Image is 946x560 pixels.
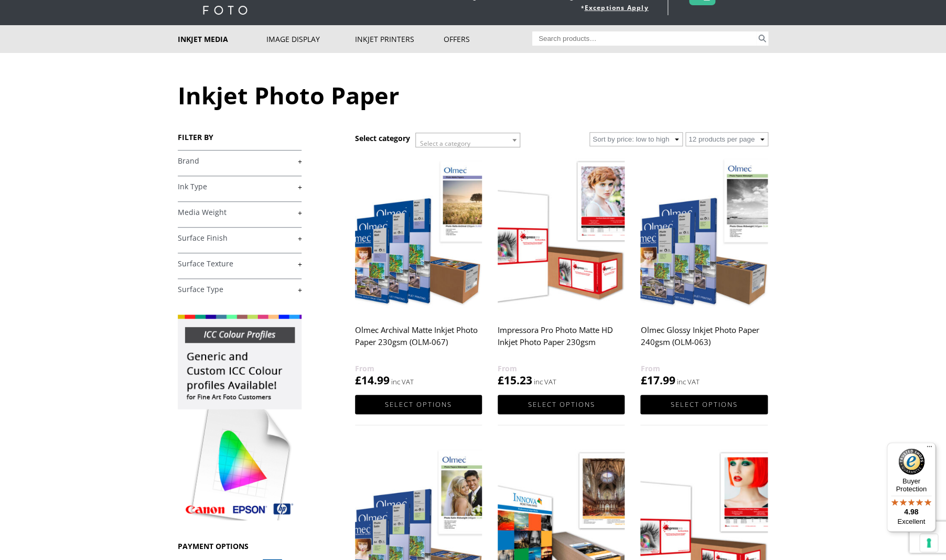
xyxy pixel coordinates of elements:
a: Olmec Archival Matte Inkjet Photo Paper 230gsm (OLM-067) £14.99 [355,155,482,388]
p: Excellent [887,518,936,526]
bdi: 15.23 [498,373,532,387]
span: £ [640,373,647,387]
img: Olmec Archival Matte Inkjet Photo Paper 230gsm (OLM-067) [355,155,482,314]
a: + [178,233,302,243]
a: Offers [444,25,532,53]
h2: Olmec Archival Matte Inkjet Photo Paper 230gsm (OLM-067) [355,320,482,362]
h4: Surface Finish [178,227,302,248]
h2: Olmec Glossy Inkjet Photo Paper 240gsm (OLM-063) [640,320,767,362]
a: Select options for “Olmec Archival Matte Inkjet Photo Paper 230gsm (OLM-067)” [355,395,482,414]
h4: Media Weight [178,201,302,222]
a: Exceptions Apply [584,3,648,12]
bdi: 17.99 [640,373,675,387]
a: Image Display [266,25,355,53]
a: + [178,182,302,192]
a: + [178,208,302,218]
button: Menu [923,443,936,455]
h3: PAYMENT OPTIONS [178,541,302,551]
a: Select options for “Impressora Pro Photo Matte HD Inkjet Photo Paper 230gsm” [498,395,625,414]
h4: Ink Type [178,176,302,197]
p: Buyer Protection [887,477,936,493]
select: Shop order [589,132,683,146]
h3: FILTER BY [178,132,302,142]
span: £ [355,373,361,387]
button: Trusted Shops TrustmarkBuyer Protection4.98Excellent [887,443,936,532]
button: Your consent preferences for tracking technologies [920,534,938,552]
a: Olmec Glossy Inkjet Photo Paper 240gsm (OLM-063) £17.99 [640,155,767,388]
h4: Surface Type [178,278,302,299]
a: Inkjet Media [178,25,266,53]
h3: Select category [355,133,410,143]
h4: Brand [178,150,302,171]
span: £ [498,373,504,387]
h2: Impressora Pro Photo Matte HD Inkjet Photo Paper 230gsm [498,320,625,362]
span: Select a category [420,139,470,148]
img: Impressora Pro Photo Matte HD Inkjet Photo Paper 230gsm [498,155,625,314]
h4: Surface Texture [178,253,302,274]
a: + [178,259,302,269]
a: Inkjet Printers [355,25,444,53]
a: Impressora Pro Photo Matte HD Inkjet Photo Paper 230gsm £15.23 [498,155,625,388]
a: + [178,285,302,295]
span: 4.98 [904,508,918,516]
a: + [178,156,302,166]
img: Olmec Glossy Inkjet Photo Paper 240gsm (OLM-063) [640,155,767,314]
button: Search [756,31,768,46]
bdi: 14.99 [355,373,390,387]
a: Select options for “Olmec Glossy Inkjet Photo Paper 240gsm (OLM-063)” [640,395,767,414]
img: Trusted Shops Trustmark [898,448,924,475]
input: Search products… [532,31,757,46]
h1: Inkjet Photo Paper [178,79,768,111]
img: promo [178,315,302,520]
